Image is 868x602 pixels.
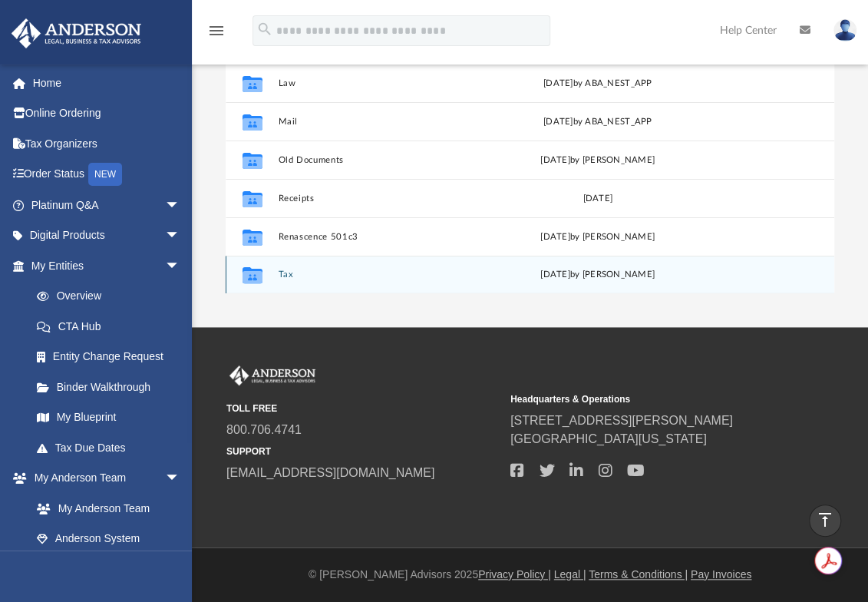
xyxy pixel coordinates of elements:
[11,220,203,251] a: Digital Productsarrow_drop_down
[21,524,196,554] a: Anderson System
[226,365,318,385] img: Anderson Advisors Platinum Portal
[11,98,203,129] a: Online Ordering
[165,463,196,495] span: arrow_drop_down
[493,114,702,128] div: [DATE] by ABA_NEST_APP
[21,342,203,372] a: Entity Change Request
[279,155,487,165] button: Old Documents
[493,76,702,90] div: [DATE] by ABA_NEST_APP
[21,281,203,312] a: Overview
[279,78,487,88] button: Law
[279,232,487,242] button: Renascence 501c3
[207,21,226,40] i: menu
[21,311,203,342] a: CTA Hub
[554,568,586,580] a: Legal |
[88,163,122,186] div: NEW
[21,372,203,402] a: Binder Walkthrough
[21,493,188,524] a: My Anderson Team
[493,191,702,205] div: [DATE]
[165,190,196,221] span: arrow_drop_down
[192,567,868,583] div: © [PERSON_NAME] Advisors 2025
[11,159,203,190] a: Order StatusNEW
[11,68,203,98] a: Home
[11,190,203,220] a: Platinum Q&Aarrow_drop_down
[279,270,487,279] button: Tax
[833,19,856,41] img: User Pic
[809,504,841,537] a: vertical_align_top
[165,250,196,282] span: arrow_drop_down
[11,250,203,281] a: My Entitiesarrow_drop_down
[279,193,487,203] button: Receipts
[493,268,702,282] div: [DATE] by [PERSON_NAME]
[691,568,751,580] a: Pay Invoices
[493,230,702,243] div: [DATE] by [PERSON_NAME]
[21,432,203,463] a: Tax Due Dates
[510,392,784,406] small: Headquarters & Operations
[816,511,834,529] i: vertical_align_top
[493,153,702,167] div: [DATE] by [PERSON_NAME]
[226,445,500,458] small: SUPPORT
[589,568,688,580] a: Terms & Conditions |
[478,568,551,580] a: Privacy Policy |
[207,29,226,40] a: menu
[11,463,196,494] a: My Anderson Teamarrow_drop_down
[226,466,434,479] a: [EMAIL_ADDRESS][DOMAIN_NAME]
[11,128,203,159] a: Tax Organizers
[279,117,487,127] button: Mail
[165,220,196,252] span: arrow_drop_down
[226,402,500,415] small: TOLL FREE
[510,432,707,445] a: [GEOGRAPHIC_DATA][US_STATE]
[510,414,733,427] a: [STREET_ADDRESS][PERSON_NAME]
[256,21,273,38] i: search
[7,18,146,48] img: Anderson Advisors Platinum Portal
[21,402,196,433] a: My Blueprint
[226,423,302,436] a: 800.706.4741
